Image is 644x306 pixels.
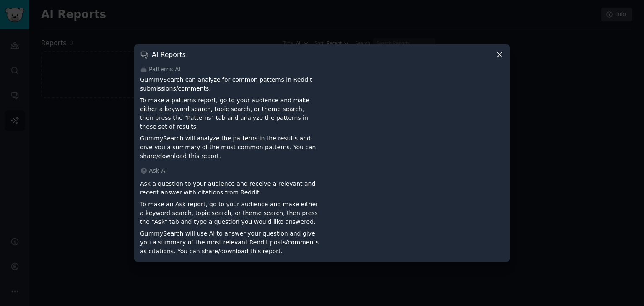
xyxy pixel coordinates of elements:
p: GummySearch will use AI to answer your question and give you a summary of the most relevant Reddi... [140,229,319,256]
div: Ask AI [140,166,504,175]
h3: AI Reports [152,50,186,59]
div: Patterns AI [140,65,504,74]
iframe: YouTube video player [325,75,504,151]
p: GummySearch will analyze the patterns in the results and give you a summary of the most common pa... [140,134,319,161]
p: GummySearch can analyze for common patterns in Reddit submissions/comments. [140,75,319,93]
p: To make an Ask report, go to your audience and make either a keyword search, topic search, or the... [140,200,319,226]
p: Ask a question to your audience and receive a relevant and recent answer with citations from Reddit. [140,179,319,197]
p: To make a patterns report, go to your audience and make either a keyword search, topic search, or... [140,96,319,131]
